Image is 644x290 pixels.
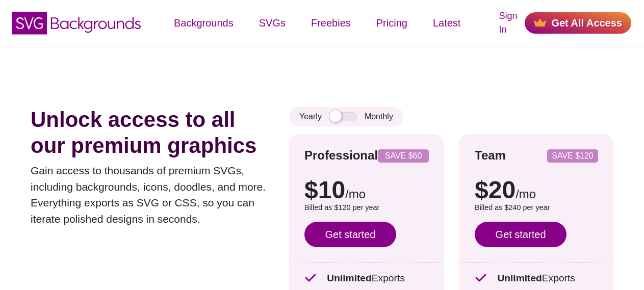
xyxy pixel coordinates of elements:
[246,8,298,38] a: SVGs
[382,152,425,160] p: SAVE $60
[304,148,378,162] strong: Professional
[420,8,473,38] a: Latest
[31,163,274,227] p: Gain access to thousands of premium SVGs, including backgrounds, icons, doodles, and more. Everyt...
[475,271,598,286] p: Exports
[304,222,396,247] a: Get started
[475,202,598,214] p: Billed as $240 per year
[298,8,364,38] a: Freebies
[327,273,371,283] strong: Unlimited
[161,8,246,38] a: Backgrounds
[516,187,536,201] span: /mo
[364,8,420,38] a: Pricing
[475,178,598,202] p: $20
[304,202,429,214] p: Billed as $120 per year
[499,9,517,37] a: Sign In
[525,12,631,34] a: Get All Access
[475,148,506,162] strong: Team
[304,178,429,202] p: $10
[497,273,542,283] strong: Unlimited
[475,222,566,247] a: Get started
[345,187,366,201] span: /mo
[289,107,403,126] div: Yearly Monthly
[304,271,429,286] p: Exports
[551,152,594,160] p: SAVE $120
[31,107,274,159] h1: Unlock access to all our premium graphics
